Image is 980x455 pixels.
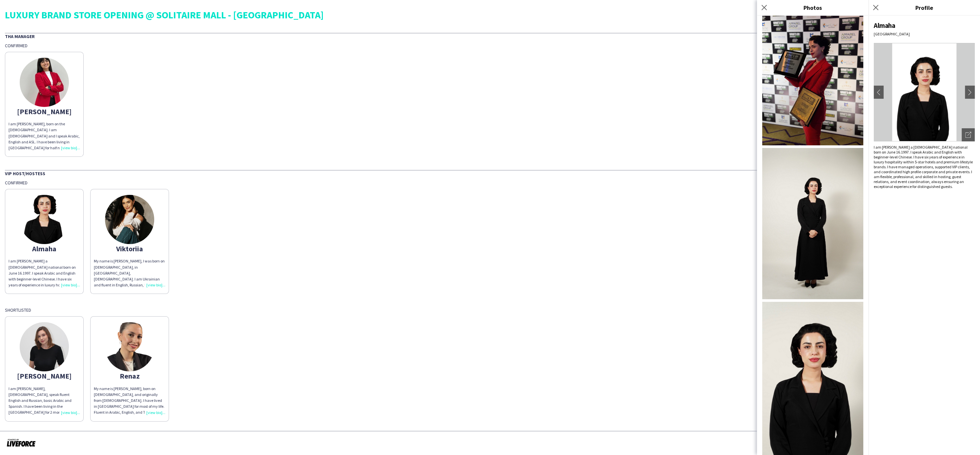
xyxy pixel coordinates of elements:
[757,3,868,12] h3: Photos
[874,43,975,141] img: Crew avatar or photo
[9,109,80,114] div: [PERSON_NAME]
[868,3,980,12] h3: Profile
[5,43,975,49] div: Confirmed
[5,33,975,39] div: THA Manager
[762,302,863,455] img: Crew photo 1130012
[762,10,863,145] img: Crew photo 1129176
[94,258,165,288] div: My name is [PERSON_NAME], I was born on [DEMOGRAPHIC_DATA], in [GEOGRAPHIC_DATA], [DEMOGRAPHIC_DA...
[94,373,165,379] div: Renaz
[9,246,80,252] div: Almaha
[5,180,975,186] div: Confirmed
[9,121,80,151] div: I am [PERSON_NAME], born on the [DEMOGRAPHIC_DATA]. I am [DEMOGRAPHIC_DATA] and I speak Arabic, E...
[874,21,975,30] div: Almaha
[874,31,975,36] div: [GEOGRAPHIC_DATA]
[5,10,975,20] div: LUXURY BRAND STORE OPENING @ SOLITAIRE MALL - [GEOGRAPHIC_DATA]
[9,258,80,288] div: I am [PERSON_NAME] a [DEMOGRAPHIC_DATA] national born on June 16.1997. I speak Arabic and English...
[7,438,36,447] img: Powered by Liveforce
[105,195,154,244] img: thumb-0684e39c-00ed-4a75-9650-3a8afa4326c1.jpg
[9,373,80,379] div: [PERSON_NAME]
[9,386,80,416] div: I am [PERSON_NAME], [DEMOGRAPHIC_DATA], speak fluent English and Russian, basic Arabic and Spanis...
[94,386,165,416] div: My name is [PERSON_NAME], born on [DEMOGRAPHIC_DATA], and originally from [DEMOGRAPHIC_DATA]. I h...
[5,170,975,176] div: VIP Host/Hostess
[20,322,69,371] img: thumb-165c329f-04f6-42cf-8cc7-bf51d506ef93.png
[962,128,975,141] div: Open photos pop-in
[94,246,165,252] div: Viktoriia
[5,307,975,313] div: Shortlisted
[20,58,69,107] img: thumb-668682a9334c6.jpg
[105,322,154,371] img: thumb-3c9595b0-ac92-4f50-93ea-45b538f9abe7.png
[874,145,975,189] div: I am [PERSON_NAME] a [DEMOGRAPHIC_DATA] national born on June 16.1997. I speak Arabic and English...
[20,195,69,244] img: thumb-5dea5593-4836-443e-8372-c69c8701c467.png
[762,148,863,299] img: Crew photo 1130011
